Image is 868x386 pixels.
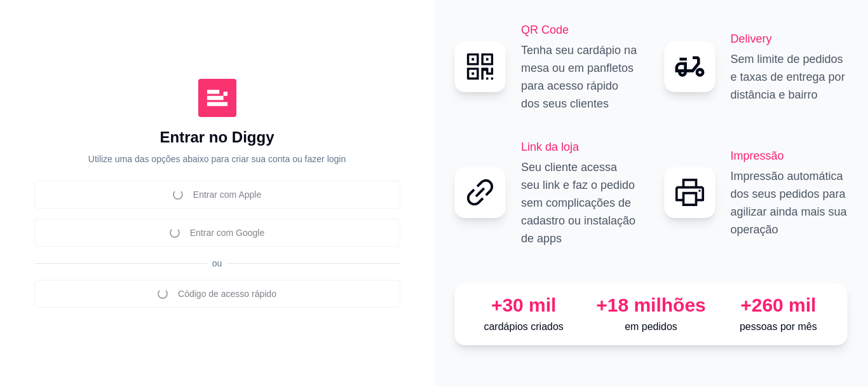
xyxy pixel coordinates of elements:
[465,294,582,317] div: +30 mil
[731,50,848,104] p: Sem limite de pedidos e taxas de entrega por distância e bairro
[521,41,639,113] p: Tenha seu cardápio na mesa ou em panfletos para acesso rápido dos seus clientes
[465,319,582,334] p: cardápios criados
[198,79,236,117] img: Diggy
[521,138,639,156] h2: Link da loja
[731,30,848,48] h2: Delivery
[720,294,837,317] div: +260 mil
[159,127,274,148] h1: Entrar no Diggy
[521,158,639,247] p: Seu cliente acessa seu link e faz o pedido sem complicações de cadastro ou instalação de apps
[731,147,848,165] h2: Impressão
[207,258,227,268] span: ou
[720,319,837,334] p: pessoas por mês
[592,294,709,317] div: +18 milhões
[731,167,848,238] p: Impressão automática dos seus pedidos para agilizar ainda mais sua operação
[521,21,639,39] h2: QR Code
[88,153,346,165] p: Utilize uma das opções abaixo para criar sua conta ou fazer login
[592,319,709,334] p: em pedidos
